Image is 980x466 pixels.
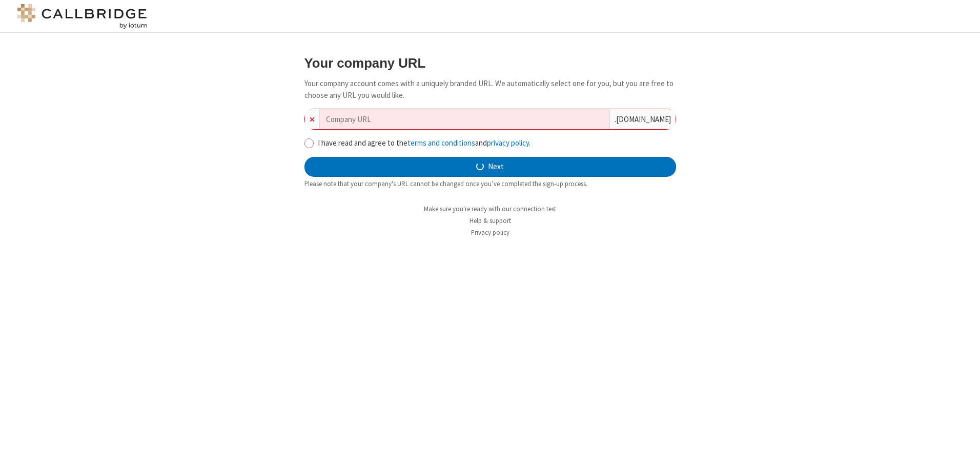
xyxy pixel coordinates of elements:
[469,216,511,225] a: Help & support
[407,138,475,148] a: terms and conditions
[304,56,676,70] h3: Your company URL
[487,138,529,148] a: privacy policy
[320,109,609,129] input: Company URL
[304,179,676,189] div: Please note that your company's URL cannot be changed once you’ve completed the sign-up process.
[471,228,509,237] a: Privacy policy
[488,161,504,173] span: Next
[424,205,556,213] a: Make sure you're ready with our connection test
[318,137,676,149] label: I have read and agree to the and .
[304,78,676,101] p: Your company account comes with a uniquely branded URL. We automatically select one for you, but ...
[304,157,676,177] button: Next
[609,109,676,129] div: . [DOMAIN_NAME]
[15,4,149,29] img: logo@2x.png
